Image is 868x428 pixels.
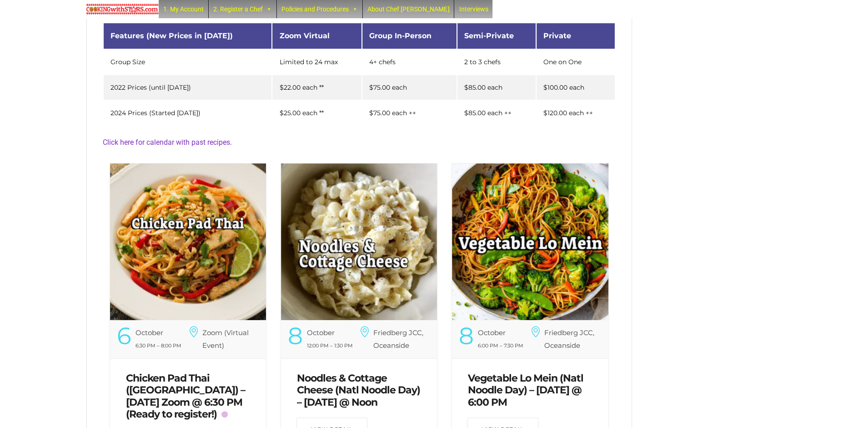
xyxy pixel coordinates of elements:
div: $120.00 each ++ [543,110,608,116]
div: 4+ chefs [369,59,450,65]
div: $75.00 each [369,84,450,91]
div: $85.00 each ++ [464,110,529,116]
div: 2024 Prices (Started [DATE]) [110,110,265,116]
h6: Friedberg JCC, Oceanside [373,326,423,352]
div: Limited to 24 max [279,59,354,65]
span: Group In-Person [369,31,431,40]
div: $85.00 each [464,84,529,91]
a: Vegetable Lo Mein (Natl Noodle Day) – [DATE] @ 6:00 PM [468,372,583,408]
div: $22.00 each ** [279,84,354,91]
div: 6:00 PM – 7:30 PM [459,339,530,352]
div: 12:00 PM – 1:30 PM [288,339,359,352]
div: 2 to 3 chefs [464,59,529,65]
div: $75.00 each ++ [369,110,450,116]
div: $100.00 each [543,84,608,91]
div: Group Size [110,59,265,65]
div: 2022 Prices (until [DATE]) [110,84,265,91]
span: Features (New Prices in [DATE]) [110,31,233,40]
span: Private [543,31,571,40]
div: 6:30 PM – 8:00 PM [117,339,188,352]
div: 8 [459,326,473,345]
div: 8 [288,326,302,345]
span: Zoom Virtual [279,31,329,40]
a: Chicken Pad Thai ([GEOGRAPHIC_DATA]) – [DATE] Zoom @ 6:30 PM (Ready to register!) [126,372,245,420]
a: Click here for calendar with past recipes. [103,138,232,147]
div: One on One [543,59,608,65]
div: October [135,326,163,339]
h6: Friedberg JCC, Oceanside [544,326,594,352]
span: Semi-Private [464,31,514,40]
img: Chef Paula's Cooking With Stars [86,4,159,15]
div: $25.00 each ** [279,110,354,116]
a: Noodles & Cottage Cheese (Natl Noodle Day) – [DATE] @ Noon [297,372,420,408]
div: October [478,326,506,339]
div: 6 [117,326,130,345]
h6: Zoom (Virtual Event) [202,326,248,352]
div: October [307,326,335,339]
